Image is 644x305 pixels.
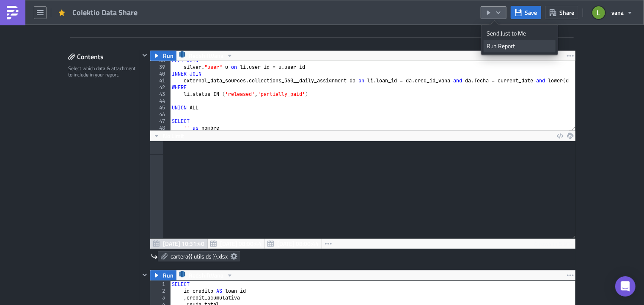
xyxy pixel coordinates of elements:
p: ✅ Se envio el archivo de recuperacin y de cartera a [3,3,404,10]
div: 2 [150,288,171,294]
img: PushMetrics [6,6,19,19]
div: 41 [150,77,171,84]
div: Select which data & attachment to include in your report. [68,65,140,78]
div: 1 [150,281,171,288]
span: Colektio Data Share [72,8,138,17]
span: cartera{{ utils.ds }}.xlsx [171,253,228,260]
strong: Colektio [141,3,164,10]
div: 47 [150,118,171,125]
div: 40 [150,71,171,77]
div: Contents [68,50,140,63]
button: Run [150,270,176,280]
span: Run [163,51,173,61]
div: 3 [150,294,171,301]
img: Avatar [592,5,606,20]
button: Hide content [140,50,150,60]
span: RedshiftVana [189,270,223,280]
div: 43 [150,91,171,98]
div: 46 [150,111,171,118]
span: [DATE] 08:00:44 [277,239,319,248]
button: [DATE] 08:00:44 [264,239,322,249]
div: 45 [150,104,171,111]
span: [DATE] 08:00:44 [220,239,261,248]
button: [DATE] 08:00:44 [207,239,265,249]
span: vana [611,8,624,17]
button: Run [150,51,176,61]
button: No Limit [150,131,187,141]
span: No Limit [163,131,184,140]
body: Rich Text Area. Press ALT-0 for help. [3,3,404,10]
button: Share [545,6,578,19]
button: vana [587,3,638,22]
div: Open Intercom Messenger [615,276,636,297]
span: Run [163,270,173,280]
span: RedshiftVana [189,51,223,61]
button: Save [511,6,541,19]
a: cartera{{ utils.ds }}.xlsx [158,251,240,261]
div: 0 rows in 5.91s [534,239,573,249]
button: RedshiftVana [176,51,236,61]
div: Run Report [487,42,553,50]
span: Share [559,8,574,17]
button: [DATE] 10:31:40 [150,239,208,249]
div: 42 [150,84,171,91]
span: [DATE] 10:31:40 [163,239,204,248]
button: RedshiftVana [176,270,236,280]
div: Send Just to Me [487,29,553,38]
div: 39 [150,64,171,71]
div: 44 [150,98,171,104]
span: Save [525,8,537,17]
button: Hide content [140,270,150,280]
div: 48 [150,125,171,131]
